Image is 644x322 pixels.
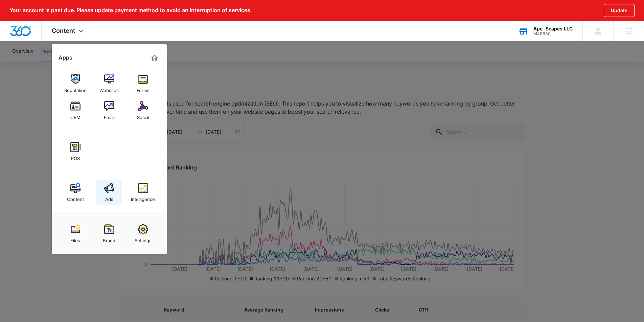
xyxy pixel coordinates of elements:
a: Marketing 360® Dashboard [149,52,160,63]
a: Social [130,98,156,123]
div: Email [104,111,115,120]
div: Websites [99,84,119,93]
div: Forms [137,84,149,93]
a: Websites [96,71,122,96]
a: Brand [96,221,122,247]
div: account id [533,31,573,36]
a: POS [63,139,88,164]
div: Settings [135,234,152,243]
a: Settings [130,221,156,247]
div: account name [533,26,573,31]
div: Ads [105,193,113,202]
div: CRM [70,111,80,120]
a: Reputation [63,71,88,96]
div: POS [71,152,80,161]
div: Files [70,234,80,243]
a: Forms [130,71,156,96]
div: Content [67,193,84,202]
a: Files [63,221,88,247]
div: Content [42,21,95,41]
a: CRM [63,98,88,123]
div: Brand [103,234,115,243]
span: Content [52,27,75,34]
a: Content [63,180,88,205]
p: Your account is past due. Please update payment method to avoid an interruption of services. [9,7,252,14]
div: Intelligence [131,193,155,202]
h2: Apps [59,54,72,61]
div: Social [137,111,149,120]
a: Email [96,98,122,123]
button: Update [604,4,635,17]
a: Intelligence [130,180,156,205]
a: Ads [96,180,122,205]
div: Reputation [64,84,87,93]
